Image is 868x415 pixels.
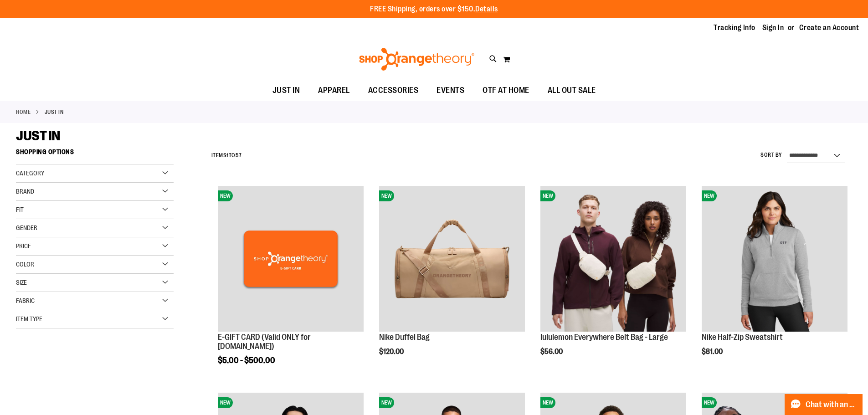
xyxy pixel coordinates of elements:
[540,186,686,332] img: lululemon Everywhere Belt Bag - Large
[16,188,34,195] span: Brand
[16,128,60,143] span: JUST IN
[375,181,529,379] div: product
[540,190,555,201] span: NEW
[379,333,430,342] a: Nike Duffel Bag
[475,5,498,13] a: Details
[16,108,31,116] a: Home
[785,394,863,415] button: Chat with an Expert
[799,23,859,33] a: Create an Account
[16,144,174,164] strong: Shopping Options
[702,186,847,332] img: Nike Half-Zip Sweatshirt
[16,224,37,231] span: Gender
[379,186,525,333] a: Nike Duffel BagNEW
[218,186,364,333] a: E-GIFT CARD (Valid ONLY for ShopOrangetheory.com)NEW
[379,186,525,332] img: Nike Duffel Bag
[483,80,529,101] span: OTF AT HOME
[536,181,691,379] div: product
[226,152,229,159] span: 1
[806,400,857,409] span: Chat with an Expert
[697,181,852,379] div: product
[702,348,724,356] span: $81.00
[702,397,717,408] span: NEW
[16,315,42,323] span: Item Type
[702,333,783,342] a: Nike Half-Zip Sweatshirt
[218,397,233,408] span: NEW
[370,4,498,15] p: FREE Shipping, orders over $150.
[368,80,419,101] span: ACCESSORIES
[702,190,717,201] span: NEW
[218,356,275,365] span: $5.00 - $500.00
[702,186,847,333] a: Nike Half-Zip SweatshirtNEW
[236,152,242,159] span: 57
[16,261,34,268] span: Color
[548,80,596,101] span: ALL OUT SALE
[540,186,686,333] a: lululemon Everywhere Belt Bag - LargeNEW
[379,397,394,408] span: NEW
[540,348,564,356] span: $56.00
[358,48,476,71] img: Shop Orangetheory
[16,206,24,213] span: Fit
[218,190,233,201] span: NEW
[218,333,311,351] a: E-GIFT CARD (Valid ONLY for [DOMAIN_NAME])
[379,190,394,201] span: NEW
[272,80,300,101] span: JUST IN
[16,242,31,250] span: Price
[714,23,755,33] a: Tracking Info
[213,181,368,388] div: product
[437,80,464,101] span: EVENTS
[540,333,668,342] a: lululemon Everywhere Belt Bag - Large
[318,80,350,101] span: APPAREL
[211,149,242,163] h2: Items to
[762,23,784,33] a: Sign In
[218,186,364,332] img: E-GIFT CARD (Valid ONLY for ShopOrangetheory.com)
[16,169,44,177] span: Category
[16,279,27,286] span: Size
[45,108,64,116] strong: JUST IN
[760,151,782,159] label: Sort By
[540,397,555,408] span: NEW
[16,297,35,304] span: Fabric
[379,348,405,356] span: $120.00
